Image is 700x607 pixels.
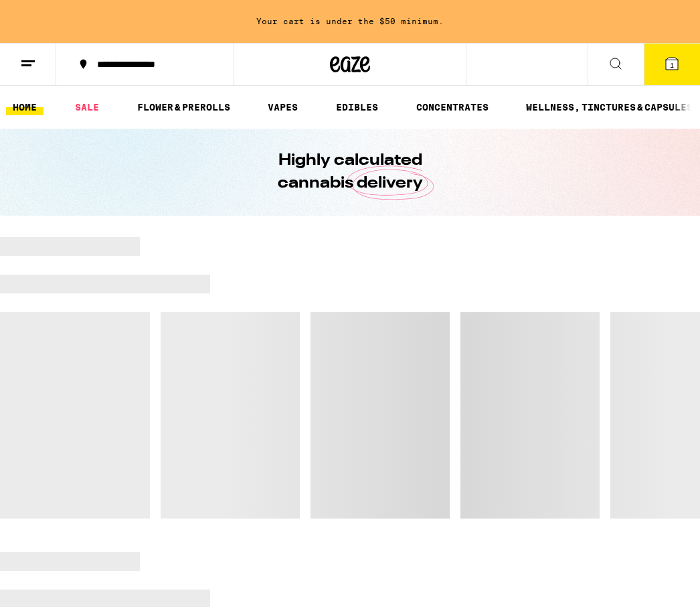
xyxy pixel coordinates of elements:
a: FLOWER & PREROLLS [130,99,237,115]
a: EDIBLES [329,99,385,115]
a: CONCENTRATES [410,99,495,115]
a: HOME [6,99,43,115]
h1: Highly calculated cannabis delivery [240,149,460,195]
span: 1 [670,61,674,69]
a: SALE [68,99,106,115]
a: WELLNESS, TINCTURES & CAPSULES [519,99,699,115]
button: 1 [644,44,700,85]
a: VAPES [261,99,304,115]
